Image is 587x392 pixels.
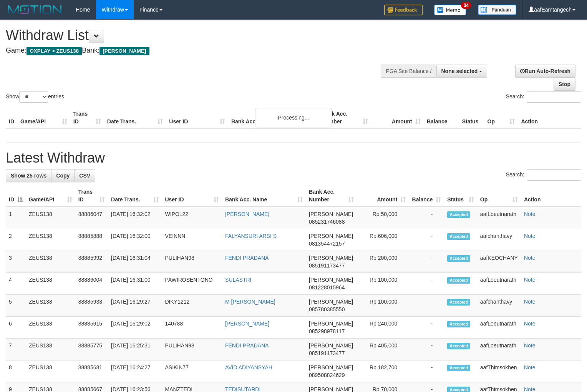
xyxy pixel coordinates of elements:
a: Note [524,299,536,305]
span: Copy 085298978117 to clipboard [309,328,345,334]
td: [DATE] 16:25:31 [108,339,162,360]
td: PULIHAN98 [162,251,222,273]
td: aafThimsokhen [477,360,521,382]
div: PGA Site Balance / [381,65,436,78]
td: aafLoeutnarath [477,339,521,360]
td: aafchanthavy [477,229,521,251]
span: [PERSON_NAME] [309,255,353,261]
td: [DATE] 16:32:02 [108,207,162,229]
td: ZEUS138 [26,339,75,360]
h1: Withdraw List [6,28,384,43]
span: Copy 089508824629 to clipboard [309,372,345,378]
td: 5 [6,295,26,317]
span: [PERSON_NAME] [99,47,149,55]
td: 8 [6,360,26,382]
td: 88885775 [75,339,108,360]
th: Bank Acc. Number [318,107,371,129]
label: Search: [506,91,581,103]
span: Accepted [447,233,470,240]
td: DIKY1212 [162,295,222,317]
td: PULIHAN98 [162,339,222,360]
a: FALYANSURI ARSI S [225,233,277,239]
th: Trans ID [70,107,104,129]
td: ASIKIN77 [162,360,222,382]
th: Bank Acc. Name: activate to sort column ascending [222,185,306,207]
span: [PERSON_NAME] [309,233,353,239]
td: 88885915 [75,317,108,339]
span: Show 25 rows [11,173,46,179]
input: Search: [527,169,581,181]
td: - [409,295,444,317]
td: 2 [6,229,26,251]
th: Date Trans. [104,107,166,129]
img: panduan.png [478,5,516,15]
td: - [409,251,444,273]
td: - [409,360,444,382]
a: Note [524,364,536,370]
td: ZEUS138 [26,229,75,251]
th: Amount [371,107,424,129]
h4: Game: Bank: [6,47,384,55]
h1: Latest Withdraw [6,150,581,166]
div: Processing... [255,108,332,127]
span: Copy 085191173477 to clipboard [309,262,345,269]
td: ZEUS138 [26,251,75,273]
a: Note [524,342,536,349]
td: 88885681 [75,360,108,382]
span: Accepted [447,365,470,371]
span: Accepted [447,255,470,262]
a: Note [524,255,536,261]
a: Note [524,321,536,327]
td: - [409,339,444,360]
span: Accepted [447,211,470,218]
td: PAWIROSENTONO [162,273,222,295]
th: Op: activate to sort column ascending [477,185,521,207]
span: [PERSON_NAME] [309,277,353,283]
th: Status [459,107,484,129]
th: ID [6,107,17,129]
td: aafLoeutnarath [477,317,521,339]
span: Accepted [447,321,470,327]
span: [PERSON_NAME] [309,299,353,305]
span: 34 [461,2,471,9]
th: Trans ID: activate to sort column ascending [75,185,108,207]
a: Note [524,211,536,217]
a: Show 25 rows [6,169,51,182]
a: Run Auto-Refresh [515,65,575,78]
td: Rp 405,000 [357,339,409,360]
span: OXPLAY > ZEUS138 [27,47,82,55]
td: [DATE] 16:29:27 [108,295,162,317]
th: Action [518,107,581,129]
span: Copy 081228015964 to clipboard [309,284,345,291]
a: SULASTRI [225,277,251,283]
span: [PERSON_NAME] [309,211,353,217]
a: AVID ADIYANSYAH [225,364,272,370]
th: User ID [166,107,228,129]
th: Status: activate to sort column ascending [444,185,477,207]
a: Stop [554,78,575,91]
td: Rp 100,000 [357,273,409,295]
td: Rp 50,000 [357,207,409,229]
a: Copy [51,169,75,182]
a: CSV [74,169,95,182]
button: None selected [436,65,488,78]
td: 4 [6,273,26,295]
td: [DATE] 16:31:00 [108,273,162,295]
th: Game/API [17,107,70,129]
span: [PERSON_NAME] [309,364,353,370]
a: [PERSON_NAME] [225,321,269,327]
td: WIPOL22 [162,207,222,229]
span: [PERSON_NAME] [309,321,353,327]
td: 88885933 [75,295,108,317]
td: ZEUS138 [26,207,75,229]
td: Rp 606,000 [357,229,409,251]
td: ZEUS138 [26,317,75,339]
th: User ID: activate to sort column ascending [162,185,222,207]
td: [DATE] 16:29:02 [108,317,162,339]
td: aafKEOCHANY [477,251,521,273]
td: 88886047 [75,207,108,229]
td: [DATE] 16:24:27 [108,360,162,382]
td: VEINNN [162,229,222,251]
span: CSV [79,173,90,179]
span: Copy 085191173477 to clipboard [309,350,345,356]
